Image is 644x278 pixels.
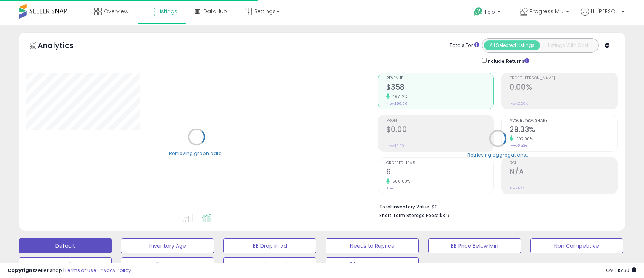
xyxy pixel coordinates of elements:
[223,238,316,253] button: BB Drop in 7d
[468,1,508,25] a: Help
[8,267,131,274] div: seller snap | |
[98,267,131,274] a: Privacy Policy
[606,267,636,274] span: 2025-08-11 15:30 GMT
[19,238,112,253] button: Default
[467,151,528,158] div: Retrieving aggregations..
[65,267,97,274] a: Terms of Use
[485,9,495,15] span: Help
[121,238,214,253] button: Inventory Age
[19,257,112,272] button: Top Sellers
[203,8,227,15] span: DataHub
[591,8,619,15] span: Hi [PERSON_NAME]
[581,8,624,25] a: Hi [PERSON_NAME]
[530,238,623,253] button: Non Competitive
[326,238,418,253] button: Needs to Reprice
[473,7,483,16] i: Get Help
[8,267,35,274] strong: Copyright
[476,56,538,65] div: Include Returns
[38,40,88,53] h5: Analytics
[169,150,224,157] div: Retrieving graph data..
[484,40,540,50] button: All Selected Listings
[326,257,418,272] button: 30 Day Decrease
[530,8,564,15] span: Progress Matters
[223,257,316,272] button: Items Being Repriced
[428,238,521,253] button: BB Price Below Min
[540,40,596,50] button: Listings With Cost
[104,8,128,15] span: Overview
[158,8,177,15] span: Listings
[450,42,479,49] div: Totals For
[121,257,214,272] button: Selling @ Max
